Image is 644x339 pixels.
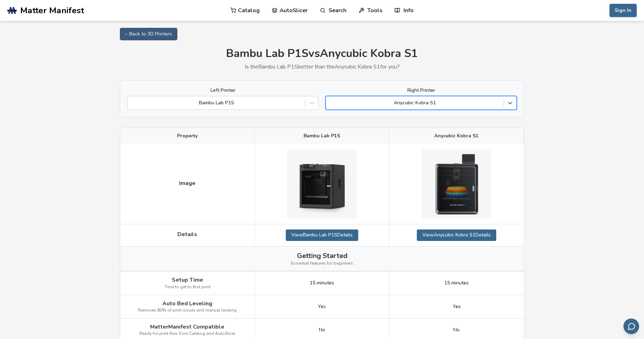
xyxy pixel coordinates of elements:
span: Time to get to first print [164,285,210,290]
span: Image [179,180,195,186]
span: Auto Bed Leveling [162,300,212,307]
label: Right Printer [325,88,517,93]
span: No [319,327,325,333]
span: Removes 80% of print issues and manual leveling [138,308,237,313]
label: Left Printer [127,88,319,93]
span: 15 minutes [444,280,469,286]
h1: Bambu Lab P1S vs Anycubic Kobra S1 [120,47,524,60]
span: Yes [318,304,326,309]
img: Bambu Lab P1S [287,149,357,219]
span: 15 minutes [310,280,334,286]
a: ← Back to 3D Printers [120,28,177,40]
span: Details [177,231,197,237]
button: Send feedback via email [623,318,639,334]
span: Anycubic Kobra S1 [434,133,478,139]
img: Anycubic Kobra S1 [422,149,491,219]
input: Bambu Lab P1S [131,100,132,106]
button: Sign In [609,4,637,17]
span: Property [177,133,198,139]
span: No [453,327,460,333]
span: Bambu Lab P1S [304,133,340,139]
a: ViewBambu Lab P1SDetails [286,229,358,241]
span: Ready for print files from Catalog and AutoSlicer [139,331,235,336]
a: ViewAnycubic Kobra S1Details [417,229,496,241]
span: Matter Manifest [20,6,84,15]
span: MatterManifest Compatible [150,324,224,330]
p: Is the Bambu Lab P1S better than the Anycubic Kobra S1 for you? [120,64,524,70]
span: Getting Started [297,252,347,260]
span: Setup Time [172,277,203,283]
span: Essential features for beginners [291,261,353,266]
span: Yes [453,304,461,309]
